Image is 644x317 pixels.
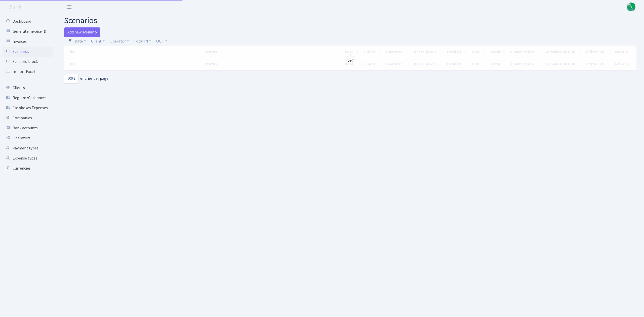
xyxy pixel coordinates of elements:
a: Scenario blocks [3,57,53,67]
a: Generate Invoice ID [3,26,53,36]
a: Payment types [3,143,53,153]
select: entries per page [64,74,79,84]
a: Date [73,37,88,46]
a: Invoices [3,36,53,47]
a: Add new scenario [64,27,100,37]
img: Processing... [346,54,354,62]
span: scenarios [64,15,97,26]
a: Currencies [3,163,53,173]
a: Import Excel [3,67,53,77]
a: Client [89,37,107,46]
a: Cashboxes Expenses [3,103,53,113]
a: Total IN [132,37,153,46]
a: V [627,3,635,11]
a: Operator [108,37,131,46]
button: Toggle navigation [63,3,75,11]
img: Vivio [627,3,635,11]
a: Companies [3,113,53,123]
a: Regions/Cashboxes [3,93,53,103]
a: Scenarios [3,47,53,57]
a: Dashboard [3,16,53,26]
label: entries per page [64,74,108,84]
a: Operators [3,133,53,143]
a: Expense types [3,153,53,163]
a: OUT [154,37,169,46]
a: Bank accounts [3,123,53,133]
a: Clients [3,83,53,93]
